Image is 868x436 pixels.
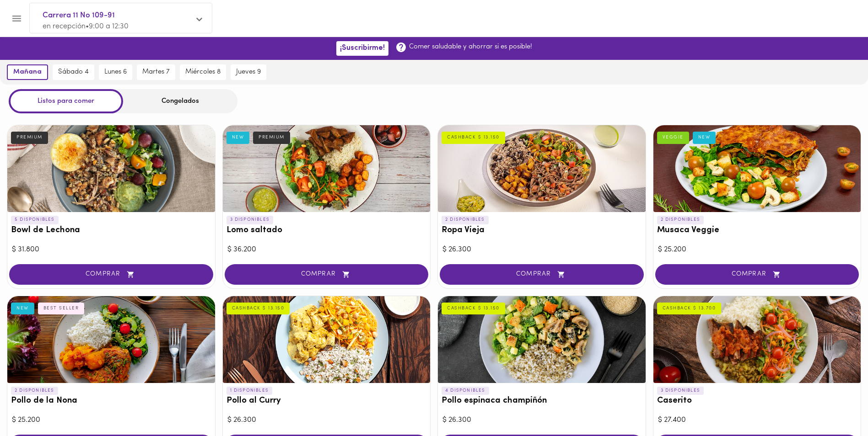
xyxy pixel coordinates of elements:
button: COMPRAR [9,264,213,285]
div: CASHBACK $ 13.700 [657,303,722,314]
div: CASHBACK $ 13.150 [442,132,505,144]
span: Carrera 11 No 109-91 [43,10,190,21]
h3: Bowl de Lechona [11,226,211,235]
div: $ 27.400 [658,415,857,425]
button: ¡Suscribirme! [336,41,388,55]
h3: Pollo de la Nona [11,396,211,406]
h3: Ropa Vieja [442,226,642,235]
span: miércoles 8 [185,68,221,76]
h3: Pollo espinaca champiñón [442,396,642,406]
button: mañana [7,64,48,80]
div: Lomo saltado [223,125,431,212]
span: mañana [13,68,42,76]
div: $ 26.300 [442,415,641,425]
div: $ 25.200 [12,415,210,425]
div: CASHBACK $ 13.150 [442,303,505,314]
div: BEST SELLER [38,303,85,314]
div: Caserito [653,296,861,383]
div: NEW [693,132,716,144]
button: Menu [5,7,28,30]
div: PREMIUM [253,132,290,144]
button: jueves 9 [231,64,266,80]
button: COMPRAR [440,264,644,285]
div: $ 26.300 [442,245,641,255]
h3: Lomo saltado [226,226,427,235]
h3: Musaca Veggie [657,226,857,235]
button: COMPRAR [655,264,859,285]
button: sábado 4 [53,64,94,80]
h3: Caserito [657,396,857,406]
p: 3 DISPONIBLES [657,387,704,395]
span: en recepción • 9:00 a 12:30 [43,23,129,30]
div: $ 36.200 [227,245,426,255]
span: COMPRAR [667,271,848,278]
div: CASHBACK $ 13.150 [226,303,290,314]
p: 2 DISPONIBLES [11,387,58,395]
p: 1 DISPONIBLES [226,387,273,395]
div: PREMIUM [11,132,48,144]
span: COMPRAR [236,271,417,278]
div: Listos para comer [9,89,123,113]
button: COMPRAR [225,264,429,285]
div: Congelados [123,89,237,113]
div: NEW [11,303,34,314]
button: miércoles 8 [180,64,226,80]
div: NEW [226,132,250,144]
span: COMPRAR [21,271,202,278]
p: 4 DISPONIBLES [442,387,489,395]
div: Pollo de la Nona [7,296,215,383]
div: Bowl de Lechona [7,125,215,212]
p: 2 DISPONIBLES [442,216,489,224]
div: Musaca Veggie [653,125,861,212]
p: 2 DISPONIBLES [657,216,704,224]
span: lunes 6 [104,68,127,76]
button: lunes 6 [99,64,132,80]
h3: Pollo al Curry [226,396,427,406]
p: Comer saludable y ahorrar si es posible! [409,42,532,52]
span: jueves 9 [236,68,261,76]
div: $ 26.300 [227,415,426,425]
div: Ropa Vieja [438,125,646,212]
div: Pollo al Curry [223,296,431,383]
p: 3 DISPONIBLES [226,216,274,224]
span: martes 7 [142,68,170,76]
div: Pollo espinaca champiñón [438,296,646,383]
div: $ 31.800 [12,245,210,255]
button: martes 7 [137,64,175,80]
span: ¡Suscribirme! [340,44,385,53]
span: COMPRAR [451,271,632,278]
span: sábado 4 [58,68,89,76]
div: VEGGIE [657,132,689,144]
div: $ 25.200 [658,245,857,255]
p: 5 DISPONIBLES [11,216,59,224]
